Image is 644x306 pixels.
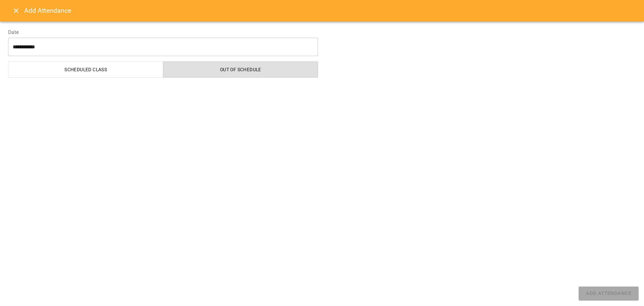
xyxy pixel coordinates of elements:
span: Scheduled class [12,65,159,74]
button: Scheduled class [8,61,163,78]
button: Out of Schedule [163,61,318,78]
label: Date [8,30,318,35]
button: Close [8,3,24,19]
span: Out of Schedule [167,65,314,74]
h6: Add Attendance [24,5,636,16]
